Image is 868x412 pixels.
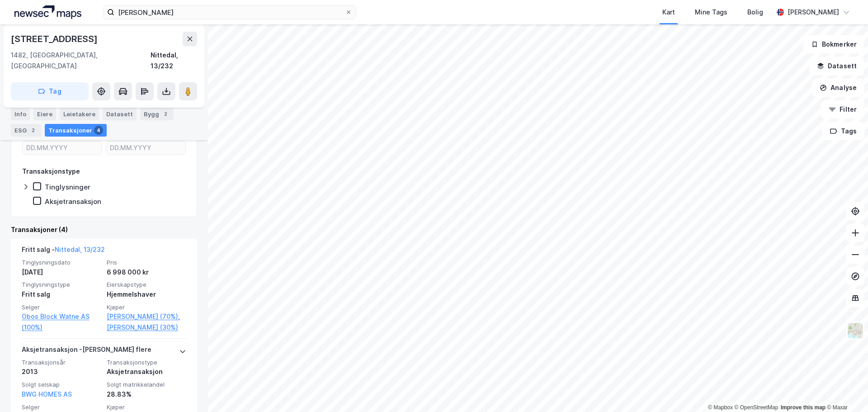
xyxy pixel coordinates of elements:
[22,267,101,278] div: [DATE]
[22,311,101,333] a: Obos Block Watne AS (100%)
[107,289,186,300] div: Hjemmelshaver
[809,57,864,75] button: Datasett
[151,50,197,71] div: Nittedal, 13/232
[60,108,99,120] div: Leietakere
[11,50,151,71] div: 1482, [GEOGRAPHIC_DATA], [GEOGRAPHIC_DATA]
[11,32,99,46] div: [STREET_ADDRESS]
[107,389,186,400] div: 28.83%
[781,404,826,411] a: Improve this map
[107,303,186,311] span: Kjøper
[22,303,101,311] span: Selger
[107,311,186,322] a: [PERSON_NAME] (70%),
[803,35,864,53] button: Bokmerker
[788,7,839,18] div: [PERSON_NAME]
[695,7,727,18] div: Mine Tags
[11,108,30,120] div: Info
[55,246,105,253] a: Nittedal, 13/232
[22,381,101,388] span: Solgt selskap
[107,259,186,266] span: Pris
[662,7,675,18] div: Kart
[161,109,170,118] div: 2
[823,369,868,412] iframe: Chat Widget
[140,108,174,120] div: Bygg
[45,183,90,191] div: Tinglysninger
[22,359,101,366] span: Transaksjonsår
[107,281,186,289] span: Eierskapstype
[107,381,186,388] span: Solgt matrikkelandel
[22,244,105,259] div: Fritt salg -
[45,197,101,206] div: Aksjetransaksjon
[107,322,186,333] a: [PERSON_NAME] (30%)
[735,404,778,411] a: OpenStreetMap
[22,390,72,398] a: BWG HOMES AS
[22,344,151,359] div: Aksjetransaksjon - [PERSON_NAME] flere
[821,100,864,118] button: Filter
[28,126,38,135] div: 2
[708,404,733,411] a: Mapbox
[11,124,41,137] div: ESG
[33,108,56,120] div: Eiere
[22,259,101,266] span: Tinglysningsdato
[107,403,186,411] span: Kjøper
[812,79,864,97] button: Analyse
[94,126,103,135] div: 4
[822,122,864,140] button: Tags
[103,108,137,120] div: Datasett
[847,322,864,339] img: Z
[22,366,101,377] div: 2013
[107,267,186,278] div: 6 998 000 kr
[11,224,197,235] div: Transaksjoner (4)
[106,141,185,155] input: DD.MM.YYYY
[11,82,89,100] button: Tag
[107,359,186,366] span: Transaksjonstype
[45,124,107,137] div: Transaksjoner
[747,7,763,18] div: Bolig
[22,281,101,289] span: Tinglysningstype
[114,5,345,19] input: Søk på adresse, matrikkel, gårdeiere, leietakere eller personer
[23,141,102,155] input: DD.MM.YYYY
[22,289,101,300] div: Fritt salg
[14,5,81,19] img: logo.a4113a55bc3d86da70a041830d287a7e.svg
[107,366,186,377] div: Aksjetransaksjon
[22,166,80,177] div: Transaksjonstype
[22,403,101,411] span: Selger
